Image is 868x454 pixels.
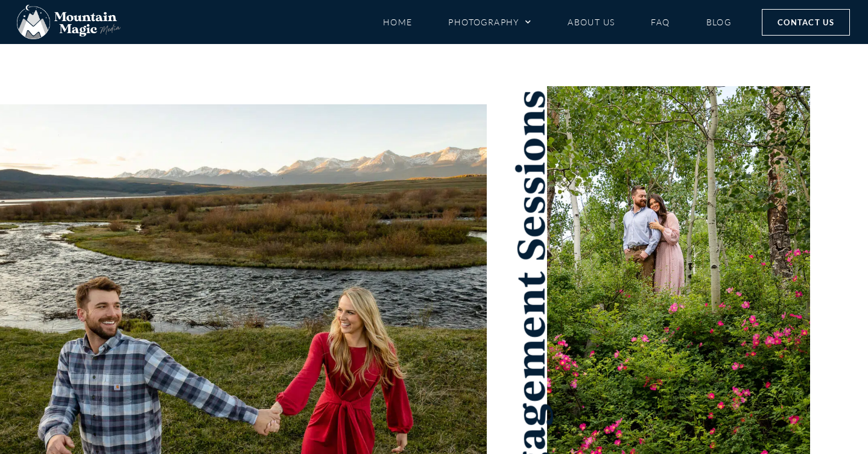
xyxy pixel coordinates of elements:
a: Contact Us [762,9,850,36]
a: Photography [448,11,531,33]
img: Mountain Magic Media photography logo Crested Butte Photographer [17,5,121,40]
nav: Menu [383,11,732,33]
a: Blog [706,11,732,33]
a: About Us [568,11,615,33]
a: Home [383,11,413,33]
span: Contact Us [778,16,834,29]
a: FAQ [651,11,670,33]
